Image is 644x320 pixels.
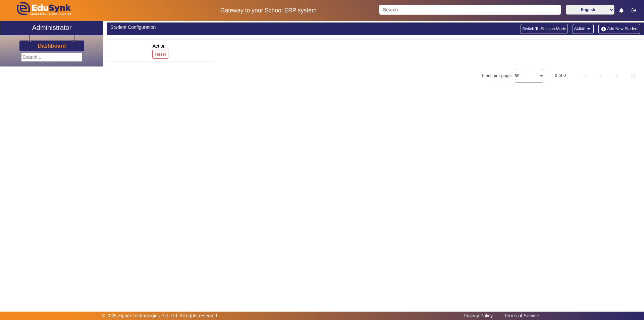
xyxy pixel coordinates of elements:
button: Last page [625,67,641,84]
h2: Administrator [32,24,72,32]
button: First page [577,67,593,84]
button: Action [573,24,594,34]
input: Search [379,5,561,15]
button: Reset [152,50,168,59]
a: Privacy Policy [460,311,496,320]
mat-icon: arrow_drop_down [585,26,592,32]
div: Action [150,40,171,61]
h3: Dashboard [38,43,66,49]
p: © 2025 Zipper Technologies Pvt. Ltd. All rights reserved. [102,312,219,319]
button: Switch To Session Mode [521,24,568,34]
button: Previous page [593,67,609,84]
a: Dashboard [38,42,66,49]
a: Terms of Service [501,311,542,320]
div: 0 of 0 [555,72,566,79]
a: Administrator [0,21,103,35]
img: add-new-student.png [600,26,607,32]
div: Items per page: [482,73,512,79]
h5: Gateway to your School ERP system [165,7,372,14]
input: Search... [21,53,83,62]
div: Student Configuration [110,24,372,31]
button: Next page [609,67,625,84]
button: Add New Student [598,24,640,34]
